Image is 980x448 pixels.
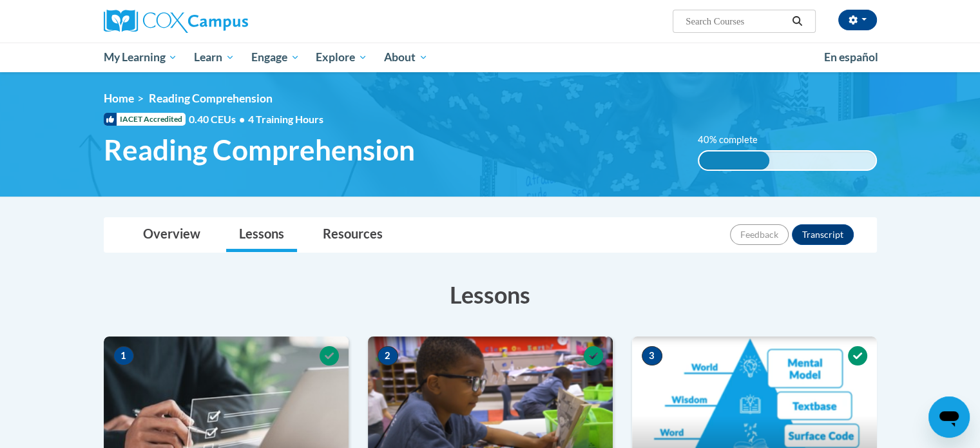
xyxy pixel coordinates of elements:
span: About [384,50,428,65]
h3: Lessons [104,278,877,311]
button: Account Settings [838,10,877,30]
input: Search Courses [684,14,787,29]
span: 0.40 CEUs [189,112,248,126]
a: Resources [310,218,396,252]
a: Overview [130,218,213,252]
span: Reading Comprehension [149,92,273,105]
a: Learn [186,43,243,72]
div: 40% complete [699,151,769,170]
a: My Learning [95,43,186,72]
span: • [239,113,245,125]
span: My Learning [103,50,177,65]
div: Main menu [84,43,896,72]
span: 3 [642,346,662,365]
a: Engage [243,43,308,72]
button: Search [787,14,807,29]
a: Cox Campus [104,10,349,33]
button: Feedback [730,224,789,245]
img: Cox Campus [104,10,248,33]
iframe: Button to launch messaging window [928,396,970,438]
span: En español [824,50,878,64]
button: Transcript [792,224,854,245]
span: 1 [113,346,134,365]
span: Learn [194,50,235,65]
a: Lessons [226,218,297,252]
span: Reading Comprehension [104,133,415,167]
span: 2 [378,346,398,365]
span: IACET Accredited [104,113,186,126]
a: Explore [307,43,376,72]
span: Explore [316,50,367,65]
a: Home [104,92,134,105]
a: En español [816,44,887,71]
span: 4 Training Hours [248,113,323,125]
label: 40% complete [698,133,772,147]
a: About [376,43,436,72]
span: Engage [251,50,300,65]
